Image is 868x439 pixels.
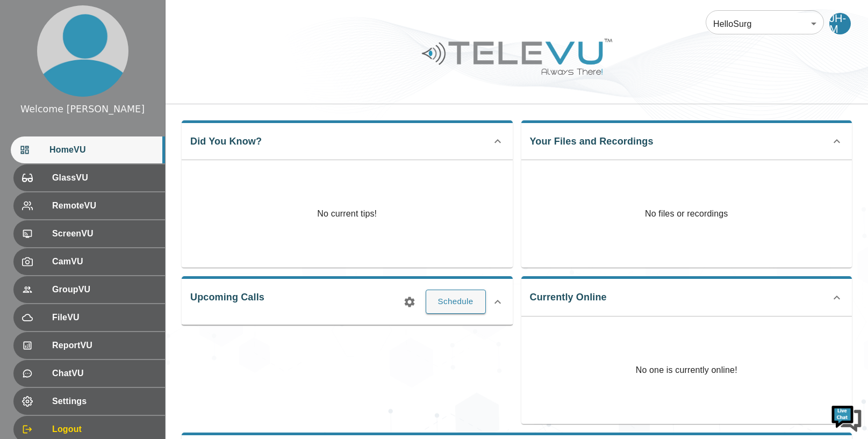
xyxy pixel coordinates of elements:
div: Welcome [PERSON_NAME] [20,102,145,116]
span: RemoteVU [52,199,156,212]
div: FileVU [13,304,165,331]
span: Settings [52,395,156,408]
span: GlassVU [52,171,156,184]
div: GroupVU [13,276,165,303]
div: CamVU [13,248,165,275]
button: Schedule [426,290,486,313]
span: FileVU [52,311,156,324]
div: GlassVU [13,164,165,191]
p: No current tips! [317,207,377,220]
img: Logo [420,34,614,79]
span: HomeVU [49,143,156,156]
img: profile.png [37,5,128,97]
span: CamVU [52,255,156,268]
div: JH-M [829,13,851,34]
div: ReportVU [13,332,165,359]
div: HomeVU [11,136,165,163]
img: Chat Widget [830,401,863,434]
div: ChatVU [13,360,165,387]
div: Settings [13,388,165,415]
span: ScreenVU [52,227,156,240]
span: GroupVU [52,283,156,296]
span: Logout [52,423,156,436]
span: ReportVU [52,339,156,352]
div: RemoteVU [13,192,165,219]
p: No files or recordings [521,160,852,268]
div: ScreenVU [13,220,165,247]
span: ChatVU [52,367,156,380]
p: No one is currently online! [636,316,737,424]
div: HelloSurg [706,9,824,39]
